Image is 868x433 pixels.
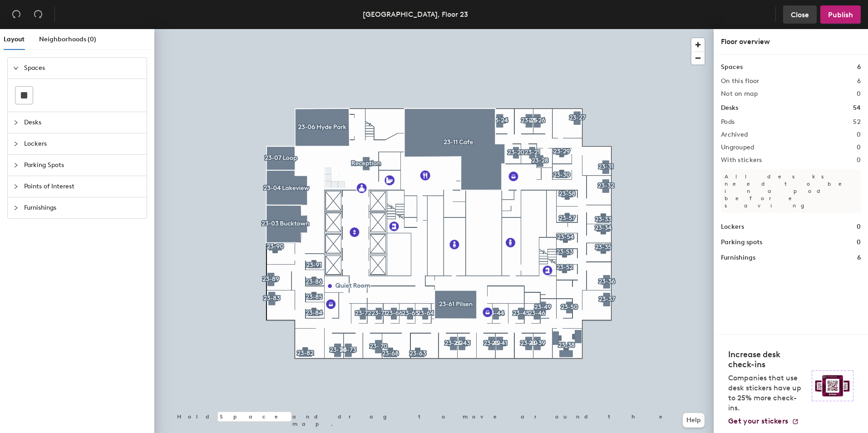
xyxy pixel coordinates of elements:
h4: Increase desk check-ins [728,349,806,369]
span: collapsed [13,184,19,189]
span: Parking Spots [24,155,141,176]
span: Points of Interest [24,176,141,197]
h2: 0 [857,90,861,98]
p: All desks need to be in a pod before saving [721,169,861,213]
div: Floor overview [721,36,861,47]
p: Companies that use desk stickers have up to 25% more check-ins. [728,373,806,413]
span: collapsed [13,205,19,211]
h1: Lockers [721,222,744,232]
h2: 6 [857,78,861,85]
h1: Spaces [721,62,743,72]
span: collapsed [13,162,19,168]
h2: 0 [857,144,861,151]
h2: 52 [853,118,861,126]
span: Publish [828,10,853,19]
span: Layout [4,35,25,43]
span: Close [791,10,809,19]
span: Desks [24,112,141,133]
h2: Not on map [721,90,758,98]
h1: 54 [853,103,861,113]
h1: Desks [721,103,738,113]
span: Neighborhoods (0) [39,35,96,43]
span: collapsed [13,141,19,147]
button: Publish [820,5,861,24]
h2: Ungrouped [721,144,755,151]
button: Help [683,413,705,428]
img: Sticker logo [812,370,853,401]
button: Undo (⌘ + Z) [7,5,25,24]
h1: Furnishings [721,253,755,263]
h2: On this floor [721,78,759,85]
h1: 0 [857,237,861,247]
div: [GEOGRAPHIC_DATA], Floor 23 [363,9,468,20]
h2: Pods [721,118,735,126]
span: Get your stickers [728,417,788,425]
span: Furnishings [24,197,141,218]
button: Redo (⌘ + ⇧ + Z) [29,5,47,24]
h1: 0 [857,222,861,232]
span: Lockers [24,133,141,154]
h1: 6 [857,62,861,72]
span: Spaces [24,58,141,79]
h2: With stickers [721,157,762,164]
span: expanded [13,65,19,71]
h2: 0 [857,157,861,164]
h2: 0 [857,131,861,138]
span: collapsed [13,120,19,125]
button: Close [783,5,817,24]
h1: 6 [857,253,861,263]
a: Get your stickers [728,417,799,426]
h2: Archived [721,131,748,138]
h1: Parking spots [721,237,762,247]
